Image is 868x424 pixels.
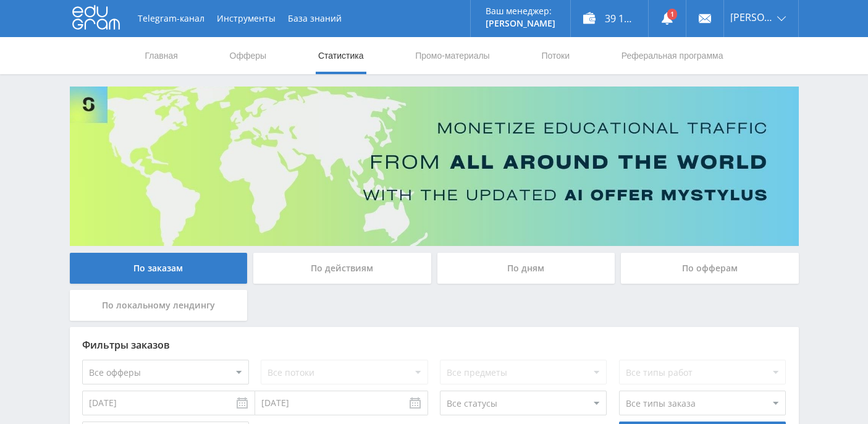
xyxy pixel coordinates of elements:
a: Офферы [229,37,268,74]
div: По дням [437,253,615,284]
div: По офферам [621,253,799,284]
a: Реферальная программа [620,37,725,74]
span: [PERSON_NAME] [730,12,773,22]
img: Banner [70,87,799,246]
div: По заказам [70,253,248,284]
p: Ваш менеджер: [486,6,555,16]
a: Промо-материалы [414,37,491,74]
a: Главная [144,37,179,74]
div: По действиям [253,253,431,284]
div: По локальному лендингу [70,290,248,321]
p: [PERSON_NAME] [486,19,555,28]
div: Фильтры заказов [82,339,786,350]
a: Статистика [317,37,365,74]
a: Потоки [540,37,571,74]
